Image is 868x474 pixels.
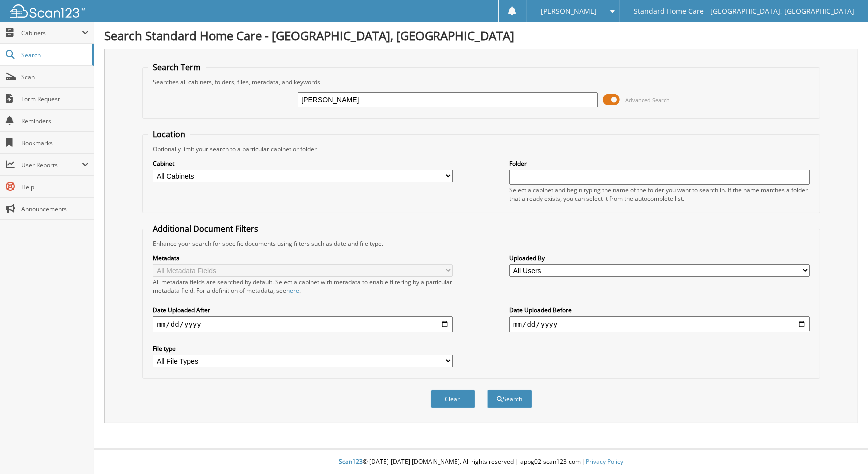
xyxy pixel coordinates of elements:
legend: Search Term [148,62,206,73]
span: Help [21,183,89,191]
iframe: Chat Widget [818,426,868,474]
span: Scan123 [339,457,363,466]
input: start [153,316,452,332]
h1: Search Standard Home Care - [GEOGRAPHIC_DATA], [GEOGRAPHIC_DATA] [104,27,858,44]
label: Cabinet [153,159,452,168]
button: Clear [431,390,475,408]
img: scan123-logo-white.svg [10,4,85,18]
label: Folder [509,159,809,168]
label: Metadata [153,254,452,262]
legend: Additional Document Filters [148,223,263,234]
label: Uploaded By [509,254,809,262]
span: Advanced Search [625,96,670,104]
button: Search [487,390,532,408]
a: Privacy Policy [586,457,624,466]
label: Date Uploaded After [153,306,452,314]
legend: Location [148,129,190,140]
div: © [DATE]-[DATE] [DOMAIN_NAME]. All rights reserved | appg02-scan123-com | [94,450,868,474]
span: Scan [21,73,89,81]
label: File type [153,344,452,353]
span: User Reports [21,161,82,169]
div: Enhance your search for specific documents using filters such as date and file type. [148,239,814,248]
div: All metadata fields are searched by default. Select a cabinet with metadata to enable filtering b... [153,278,452,295]
span: Standard Home Care - [GEOGRAPHIC_DATA], [GEOGRAPHIC_DATA] [634,8,855,14]
a: here [286,286,299,295]
input: end [509,316,809,332]
label: Date Uploaded Before [509,306,809,314]
div: Select a cabinet and begin typing the name of the folder you want to search in. If the name match... [509,186,809,203]
div: Optionally limit your search to a particular cabinet or folder [148,145,814,153]
span: Search [21,51,87,59]
span: Form Request [21,95,89,103]
span: Announcements [21,205,89,213]
span: [PERSON_NAME] [541,8,597,14]
div: Searches all cabinets, folders, files, metadata, and keywords [148,78,814,86]
span: Bookmarks [21,139,89,147]
span: Reminders [21,117,89,125]
span: Cabinets [21,29,82,37]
